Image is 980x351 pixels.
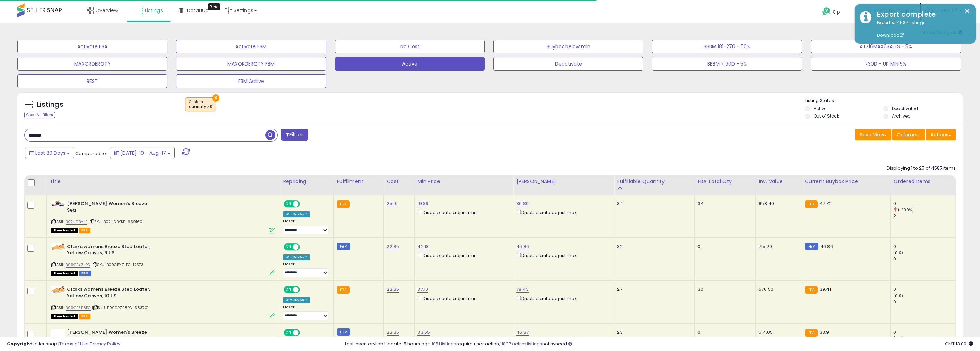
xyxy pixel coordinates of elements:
[212,94,219,102] button: ×
[187,7,209,14] span: DataHub
[417,178,510,185] div: Min Price
[283,254,310,260] div: Win BuyBox *
[814,113,839,119] label: Out of Stock
[820,243,833,250] span: 46.86
[417,208,508,216] div: Disable auto adjust min
[817,2,853,23] a: Help
[811,40,961,53] button: AT>16MAX0SALES - 5%
[811,57,961,71] button: <30D - UP MIN 5%
[299,201,310,207] span: OFF
[805,178,888,185] div: Current Buybox Price
[51,329,65,343] img: 31elAV63YEL._SL40_.jpg
[417,243,429,250] a: 42.18
[51,271,78,276] span: All listings that are unavailable for purchase on Amazon for any reason other than out-of-stock
[758,329,796,335] div: 514.05
[893,329,955,335] div: 0
[335,40,485,53] button: No Cost
[758,200,796,207] div: 853.40
[516,251,609,259] div: Disable auto adjust max
[337,243,350,250] small: FBM
[819,286,831,292] span: 39.41
[652,57,802,71] button: BBBM > 90D - 5%
[516,329,529,336] a: 46.87
[387,329,399,336] a: 22.35
[617,286,689,292] div: 27
[758,178,799,185] div: Inv. value
[893,250,903,256] small: (0%)
[299,287,310,293] span: OFF
[516,178,611,185] div: [PERSON_NAME]
[7,341,32,347] strong: Copyright
[337,178,381,185] div: Fulfillment
[176,40,326,53] button: Activate FBM
[337,328,350,336] small: FBM
[805,286,818,294] small: FBA
[945,341,973,347] span: 2025-09-17 13:00 GMT
[189,99,213,110] span: Custom:
[283,178,331,185] div: Repricing
[892,105,918,111] label: Deactivated
[51,286,65,293] img: 31kKBFAPSfL._SL40_.jpg
[51,228,78,233] span: All listings that are unavailable for purchase on Amazon for any reason other than out-of-stock
[697,243,750,250] div: 0
[90,341,120,347] a: Privacy Policy
[652,40,802,53] button: BBBM 181-270 - 50%
[516,208,609,216] div: Disable auto adjust max
[417,200,428,207] a: 19.89
[67,243,151,258] b: Clarks womens Breeze Step Loafer, Yellow Canvas, 6 US
[617,243,689,250] div: 32
[926,129,956,140] button: Actions
[500,341,542,347] a: 11837 active listings
[91,262,144,267] span: | SKU: B09GPYZJFC_17573
[51,200,275,233] div: ASIN:
[25,147,74,159] button: Last 30 Days
[284,287,293,293] span: ON
[283,305,328,320] div: Preset:
[898,207,914,213] small: (-100%)
[855,129,891,140] button: Save View
[299,244,310,250] span: OFF
[493,57,643,71] button: Deactivate
[79,271,91,276] span: FBM
[120,149,166,156] span: [DATE]-19 - Aug-17
[872,19,971,39] div: Exported 4587 listings.
[335,57,485,71] button: Active
[516,294,609,302] div: Disable auto adjust max
[805,329,818,337] small: FBA
[893,286,955,292] div: 0
[892,113,911,119] label: Archived
[897,131,919,138] span: Columns
[17,40,167,53] button: Activate FBA
[92,305,148,310] span: | SKU: B09GPZB8BC_583701
[964,7,970,16] button: ×
[67,200,151,215] b: [PERSON_NAME] Women's Breeze Sea
[284,201,293,207] span: ON
[758,286,796,292] div: 670.50
[51,243,65,250] img: 31kKBFAPSfL._SL40_.jpg
[337,286,349,294] small: FBA
[24,112,55,118] div: Clear All Filters
[516,243,529,250] a: 46.86
[417,286,428,293] a: 37.10
[337,200,349,208] small: FBA
[51,286,275,318] div: ASIN:
[893,213,955,219] div: 2
[284,244,293,250] span: ON
[417,329,430,336] a: 33.65
[66,305,91,311] a: B09GPZB8BC
[66,262,90,268] a: B09GPYZJFC
[75,150,107,157] span: Compared to:
[50,178,277,185] div: Title
[67,329,151,350] b: [PERSON_NAME] Women's Breeze Step Loafer, Bright Coral Canvas, 6.5
[697,286,750,292] div: 30
[387,200,398,207] a: 25.10
[493,40,643,53] button: Buybox below min
[35,149,66,156] span: Last 30 Days
[892,129,925,140] button: Columns
[281,129,308,141] button: Filters
[805,97,963,104] p: Listing States:
[893,299,955,305] div: 0
[697,178,753,185] div: FBA Total Qty
[819,200,832,207] span: 47.72
[387,286,399,293] a: 22.35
